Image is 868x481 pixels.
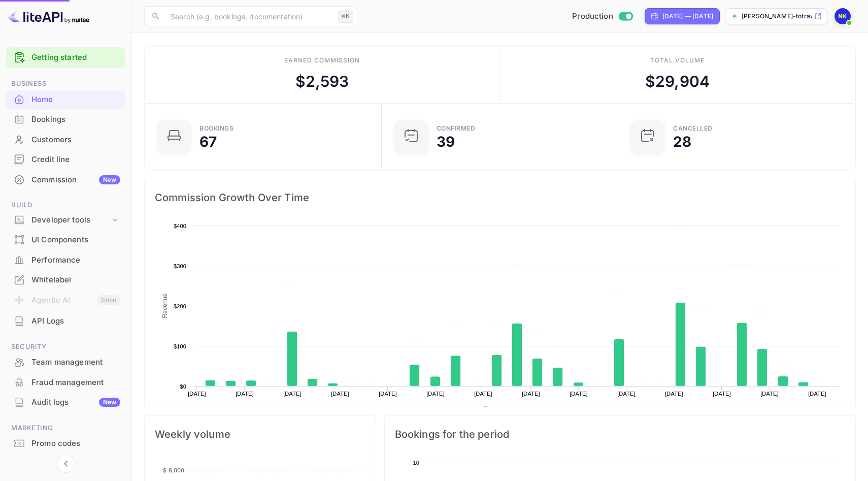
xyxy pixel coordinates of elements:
[8,8,89,24] img: LiteAPI logo
[522,391,540,397] text: [DATE]
[6,150,125,170] div: Credit line
[510,264,522,270] text: $283
[390,377,397,383] text: $0
[6,110,125,129] a: Bookings
[429,360,440,366] text: $44
[6,250,125,269] a: Performance
[350,377,356,383] text: $0
[6,211,125,229] div: Developer tools
[6,393,125,411] a: Audit logsNew
[6,270,125,290] div: Whitelabel
[409,338,419,344] text: $98
[163,467,184,474] tspan: $ 8,000
[489,320,502,327] text: $142
[31,315,120,327] div: API Logs
[188,391,206,397] text: [DATE]
[437,135,455,149] div: 39
[155,426,365,442] span: Weekly volume
[6,270,125,289] a: Whitelabel
[673,125,713,132] div: CANCELLED
[6,170,125,190] div: CommissionNew
[636,377,643,383] text: $0
[199,125,233,132] div: Bookings
[645,70,710,93] div: $ 29,904
[6,311,125,330] a: API Logs
[268,377,275,383] text: $0
[760,391,779,397] text: [DATE]
[573,370,582,376] text: $18
[379,391,397,397] text: [DATE]
[31,254,120,266] div: Performance
[31,52,120,63] a: Getting started
[283,391,302,397] text: [DATE]
[155,189,845,206] span: Commission Growth Over Time
[246,367,255,373] text: $26
[174,263,186,269] text: $300
[797,370,807,376] text: $19
[57,455,75,473] button: Collapse navigation
[650,56,705,65] div: Total volume
[31,154,120,166] div: Credit line
[568,11,637,22] div: Switch to Sandbox mode
[6,150,125,169] a: Credit line
[673,226,686,232] text: $377
[6,230,125,249] a: UI Components
[777,359,787,365] text: $45
[6,200,125,211] span: Build
[6,78,125,89] span: Business
[31,377,120,389] div: Fraud management
[6,352,125,371] a: Team management
[6,311,125,331] div: API Logs
[31,94,120,106] div: Home
[552,344,562,350] text: $84
[6,230,125,250] div: UI Components
[31,438,120,450] div: Promo codes
[99,398,120,407] div: New
[295,70,349,93] div: $ 2,593
[595,377,602,383] text: $0
[284,56,359,65] div: Earned commission
[474,391,492,397] text: [DATE]
[662,12,713,21] div: [DATE] — [DATE]
[617,391,636,397] text: [DATE]
[370,377,377,383] text: $0
[6,393,125,412] div: Audit logsNew
[437,125,476,132] div: Confirmed
[31,357,120,368] div: Team management
[174,223,186,229] text: $400
[31,274,120,286] div: Whitelabel
[99,175,120,184] div: New
[6,434,125,453] a: Promo codes
[665,391,683,397] text: [DATE]
[327,372,337,378] text: $13
[713,391,731,397] text: [DATE]
[612,292,624,298] text: $212
[570,391,588,397] text: [DATE]
[572,11,613,22] span: Production
[331,391,349,397] text: [DATE]
[426,391,445,397] text: [DATE]
[31,114,120,125] div: Bookings
[530,327,543,333] text: $126
[6,170,125,189] a: CommissionNew
[174,343,186,349] text: $100
[6,423,125,434] span: Marketing
[180,383,186,390] text: $0
[6,373,125,393] div: Fraud management
[718,377,724,383] text: $0
[6,130,125,150] div: Customers
[448,322,461,328] text: $138
[164,6,334,26] input: Search (e.g. bookings, documentation)
[742,12,812,21] p: [PERSON_NAME]-totrave...
[395,426,845,442] span: Bookings for the period
[735,263,747,269] text: $286
[31,234,120,246] div: UI Components
[820,377,826,383] text: $0
[492,406,518,413] text: Revenue
[161,293,169,318] text: Revenue
[808,391,826,397] text: [DATE]
[236,391,254,397] text: [DATE]
[413,460,419,466] text: 10
[225,367,235,373] text: $26
[6,434,125,454] div: Promo codes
